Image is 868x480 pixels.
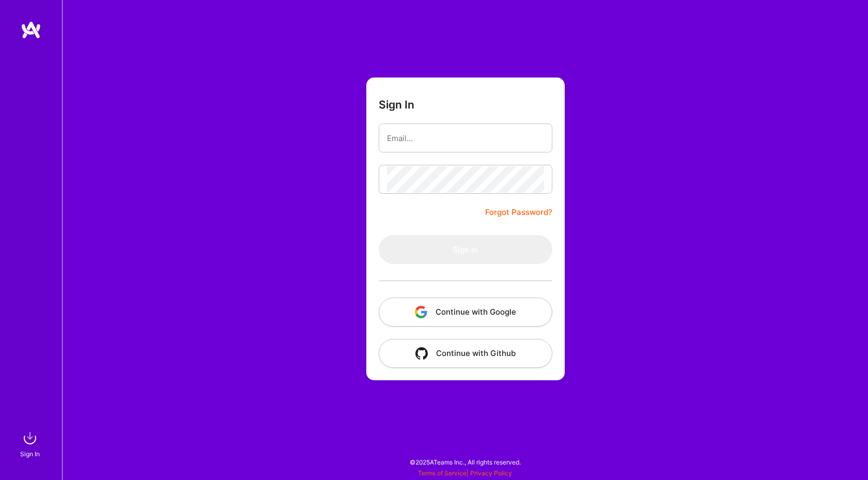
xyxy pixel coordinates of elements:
[379,339,552,368] button: Continue with Github
[62,449,868,475] div: © 2025 ATeams Inc., All rights reserved.
[379,235,552,264] button: Sign In
[415,347,428,360] img: icon
[418,469,512,477] span: |
[379,298,552,327] button: Continue with Google
[470,469,512,477] a: Privacy Policy
[20,428,40,448] img: sign in
[415,306,427,318] img: icon
[379,98,414,111] h3: Sign In
[22,428,40,459] a: sign inSign In
[20,448,40,459] div: Sign In
[21,21,41,39] img: logo
[387,125,544,151] input: Email...
[485,206,552,219] a: Forgot Password?
[418,469,467,477] a: Terms of Service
